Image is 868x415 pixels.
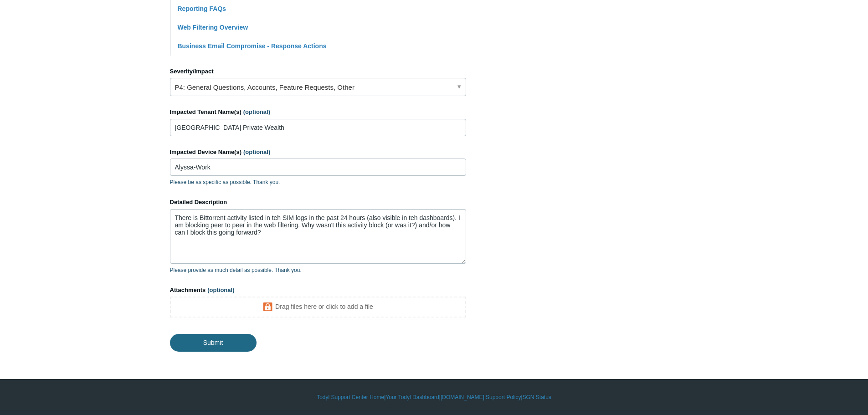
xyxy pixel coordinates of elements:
label: Impacted Tenant Name(s) [170,108,466,117]
span: (optional) [207,287,234,293]
label: Severity/Impact [170,67,466,76]
div: | | | | [170,393,699,401]
a: Reporting FAQs [178,5,226,12]
a: Todyl Support Center Home [317,393,384,401]
span: (optional) [243,149,270,155]
a: Business Email Compromise - Response Actions [178,42,327,50]
a: P4: General Questions, Accounts, Feature Requests, Other [170,78,466,96]
a: [DOMAIN_NAME] [441,393,484,401]
a: Web Filtering Overview [178,24,248,31]
p: Please provide as much detail as possible. Thank you. [170,266,466,274]
a: SGN Status [523,393,551,401]
input: Submit [170,334,257,351]
p: Please be as specific as possible. Thank you. [170,178,466,186]
a: Your Todyl Dashboard [385,393,439,401]
a: Support Policy [486,393,521,401]
span: (optional) [243,108,270,115]
label: Detailed Description [170,198,466,207]
label: Impacted Device Name(s) [170,148,466,157]
label: Attachments [170,286,466,295]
